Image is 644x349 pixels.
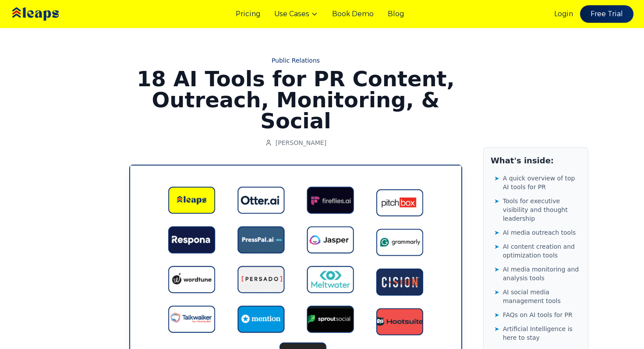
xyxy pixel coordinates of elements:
a: Free Trial [580,5,633,23]
a: ➤AI social media management tools [494,286,581,307]
span: AI content creation and optimization tools [503,242,581,260]
a: ➤AI media outreach tools [494,226,581,239]
span: ➤ [494,174,499,183]
button: Use Cases [274,9,318,19]
a: ➤FAQs on AI tools for PR [494,309,581,321]
span: ➤ [494,288,499,296]
h2: What's inside: [491,155,581,167]
a: [PERSON_NAME] [265,138,326,147]
span: AI social media management tools [503,288,581,305]
span: A quick overview of top AI tools for PR [503,174,581,191]
span: ➤ [494,242,499,251]
a: Login [554,9,573,19]
a: ➤AI content creation and optimization tools [494,240,581,261]
span: ➤ [494,310,499,319]
span: ➤ [494,324,499,333]
span: ➤ [494,228,499,237]
a: Blog [388,9,404,19]
span: ➤ [494,265,499,274]
img: Leaps Logo [11,1,85,27]
a: Book Demo [332,9,374,19]
span: FAQs on AI tools for PR [503,310,573,319]
span: ➤ [494,197,499,205]
a: ➤A quick overview of top AI tools for PR [494,172,581,193]
a: ➤AI media monitoring and analysis tools [494,263,581,284]
span: AI media monitoring and analysis tools [503,265,581,282]
span: Tools for executive visibility and thought leadership [503,197,581,223]
span: [PERSON_NAME] [276,138,326,147]
span: AI media outreach tools [503,228,576,237]
span: Artificial Intelligence is here to stay [503,324,581,342]
a: ➤Artificial Intelligence is here to stay [494,323,581,344]
h1: 18 AI Tools for PR Content, Outreach, Monitoring, & Social [129,68,462,131]
a: Pricing [236,9,260,19]
a: ➤Tools for executive visibility and thought leadership [494,195,581,225]
a: Public Relations [129,56,462,65]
